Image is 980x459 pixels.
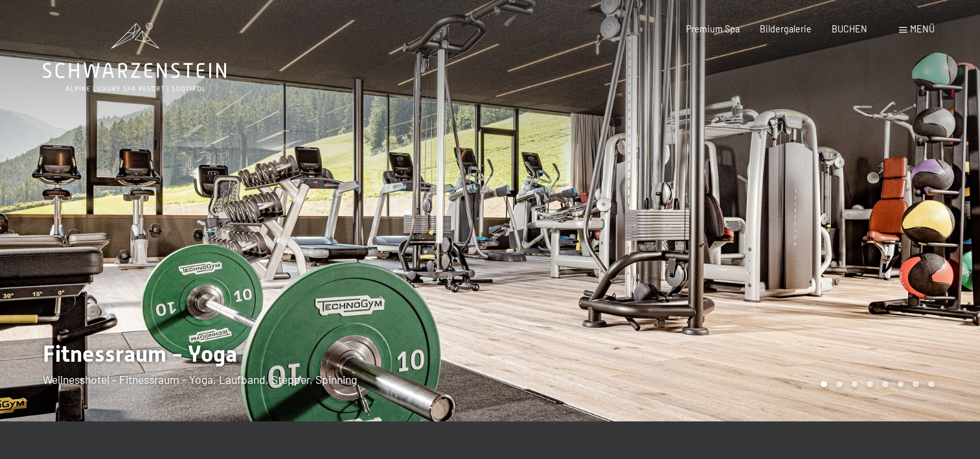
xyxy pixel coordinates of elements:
div: Carousel Page 4 [867,381,873,388]
a: Premium Spa [686,23,740,34]
div: Carousel Pagination [816,381,934,388]
div: Carousel Page 1 (Current Slide) [821,381,827,388]
div: Carousel Page 3 [852,381,858,388]
div: Carousel Page 5 [882,381,889,388]
div: Carousel Page 7 [913,381,919,388]
div: Carousel Page 8 [928,381,935,388]
div: Carousel Page 2 [836,381,843,388]
a: Bildergalerie [760,23,812,34]
a: BUCHEN [832,23,867,34]
span: Menü [910,23,935,34]
div: Carousel Page 6 [898,381,904,388]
